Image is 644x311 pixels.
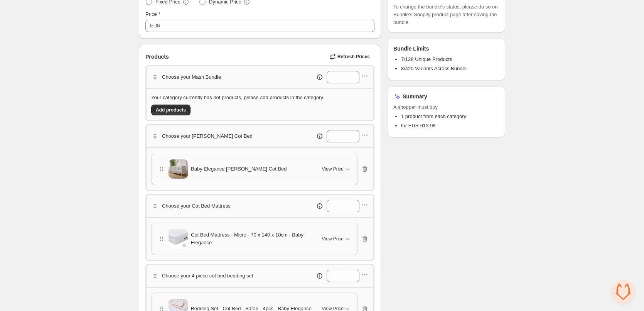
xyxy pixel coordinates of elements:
div: Open chat [612,280,635,303]
button: View Price [317,233,356,245]
span: Products [145,53,169,61]
span: Refresh Prices [337,54,370,60]
span: A shopper must buy [393,103,499,111]
button: Add products [151,105,191,115]
button: View Price [317,163,356,175]
span: To change the bundle's status, please do so on Bundle's Shopify product page after saving the bundle [393,3,499,26]
h3: Summary [403,93,427,100]
p: Your category currently has not products, please add products in the category [151,94,323,101]
h3: Bundle Limits [393,45,429,52]
span: View Price [322,166,344,172]
span: Add products [156,107,186,113]
span: Baby Elegance [PERSON_NAME] Cot Bed [191,165,287,173]
li: for EUR 613.98 [401,122,499,130]
div: EUR [150,22,160,30]
span: 7/128 Unique Products [401,56,452,62]
p: Choose your 4 piece cot bed bedding set [162,272,253,280]
span: Cot Bed Mattress - Micro - 70 x 140 x 10cm - Baby Elegance [191,231,313,247]
p: Choose your Mash Bundle [162,73,221,81]
span: View Price [322,236,344,242]
label: Price [145,10,160,18]
img: Cot Bed Mattress - Micro - 70 x 140 x 10cm - Baby Elegance [169,229,188,248]
span: 8/420 Variants Across Bundle [401,66,467,71]
li: 1 product from each category [401,113,499,120]
button: Refresh Prices [327,51,374,62]
p: Choose your [PERSON_NAME] Cot Bed [162,132,253,140]
p: Choose your Cot Bed Mattress [162,202,231,210]
img: Baby Elegance Travis Cot Bed [169,159,188,179]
